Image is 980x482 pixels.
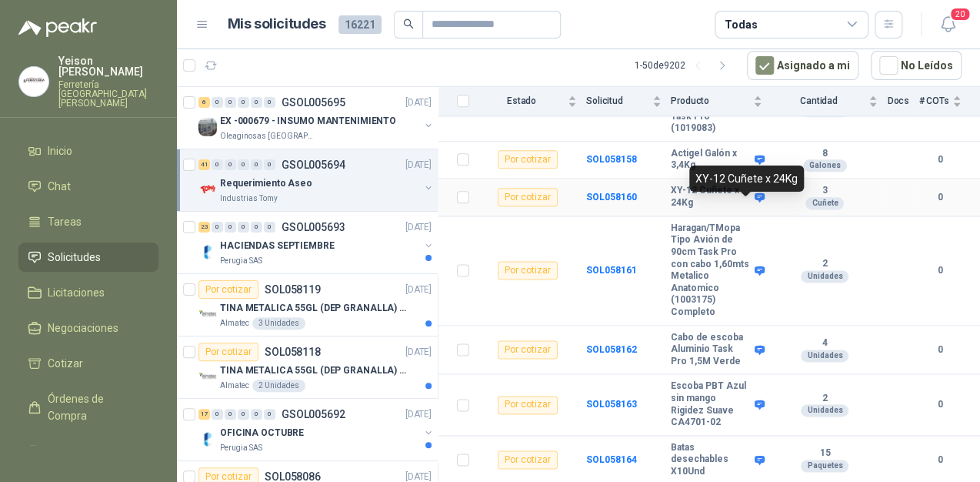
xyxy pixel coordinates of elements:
[635,53,735,78] div: 1 - 50 de 9202
[801,350,848,362] div: Unidades
[238,97,249,108] div: 0
[405,220,432,235] p: [DATE]
[803,159,847,172] div: Galones
[48,284,105,301] span: Licitaciones
[238,409,249,420] div: 0
[586,344,637,355] a: SOL058162
[805,197,844,209] div: Cuñete
[871,51,962,80] button: No Leídos
[801,270,848,283] div: Unidades
[498,261,558,279] div: Por cotizar
[586,96,649,107] span: Solicitud
[220,130,317,142] p: Oleaginosas [GEOGRAPHIC_DATA][PERSON_NAME]
[220,176,312,191] p: Requerimiento Aseo
[498,450,558,469] div: Por cotizar
[586,265,637,276] a: SOL058161
[48,178,71,195] span: Chat
[225,409,236,420] div: 0
[212,159,223,170] div: 0
[48,249,101,266] span: Solicitudes
[772,393,878,405] b: 2
[801,460,848,472] div: Paquetes
[238,222,249,233] div: 0
[772,258,878,270] b: 2
[198,305,217,323] img: Company Logo
[405,283,432,297] p: [DATE]
[586,154,637,165] a: SOL058158
[671,380,751,428] b: Escoba PBT Azul sin mango Rigidez Suave CA4701-02
[220,442,262,454] p: Perugia SAS
[478,87,586,117] th: Estado
[887,87,918,117] th: Docs
[918,87,980,117] th: # COTs
[48,213,82,230] span: Tareas
[671,148,751,172] b: Actigel Galón x 3,4Kg
[772,87,887,117] th: Cantidad
[212,97,223,108] div: 0
[498,150,558,169] div: Por cotizar
[58,80,158,108] p: Ferretería [GEOGRAPHIC_DATA][PERSON_NAME]
[498,396,558,414] div: Por cotizar
[405,345,432,360] p: [DATE]
[949,7,971,22] span: 20
[220,363,412,378] p: TINA METALICA 55GL (DEP GRANALLA) CON TAPA
[282,97,345,108] p: GSOL005695
[918,96,949,107] span: # COTs
[671,185,751,209] b: XY-12 Cuñete x 24Kg
[198,93,435,142] a: 6 0 0 0 0 0 GSOL005695[DATE] Company LogoEX -000679 - INSUMO MANTENIMIENTOOleaginosas [GEOGRAPHIC...
[220,301,412,316] p: TINA METALICA 55GL (DEP GRANALLA) CON TAPA
[198,218,435,267] a: 23 0 0 0 0 0 GSOL005693[DATE] Company LogoHACIENDAS SEPTIEMBREPerugia SAS
[198,156,435,205] a: 41 0 0 0 0 0 GSOL005694[DATE] Company LogoRequerimiento AseoIndustrias Tomy
[225,159,236,170] div: 0
[918,397,962,412] b: 0
[198,367,217,386] img: Company Logo
[48,320,118,336] span: Negociaciones
[238,159,249,170] div: 0
[772,447,878,460] b: 15
[220,114,396,129] p: EX -000679 - INSUMO MANTENIMIENTO
[801,404,848,417] div: Unidades
[225,97,236,108] div: 0
[220,426,304,440] p: OFICINA OCTUBRE
[18,278,158,307] a: Licitaciones
[228,13,326,35] h1: Mis solicitudes
[198,280,258,299] div: Por cotizar
[405,95,432,110] p: [DATE]
[586,192,637,203] a: SOL058160
[48,390,144,424] span: Órdenes de Compra
[252,317,305,330] div: 3 Unidades
[689,166,804,192] div: XY-12 Cuñete x 24Kg
[18,172,158,201] a: Chat
[478,96,565,107] span: Estado
[265,284,321,295] p: SOL058119
[918,453,962,467] b: 0
[251,222,262,233] div: 0
[586,454,637,465] b: SOL058164
[18,437,158,466] a: Remisiones
[198,118,217,136] img: Company Logo
[405,158,432,172] p: [DATE]
[498,340,558,359] div: Por cotizar
[586,399,637,410] a: SOL058163
[198,97,210,108] div: 6
[252,380,305,392] div: 2 Unidades
[265,346,321,357] p: SOL058118
[198,405,435,454] a: 17 0 0 0 0 0 GSOL005692[DATE] Company LogoOFICINA OCTUBREPerugia SAS
[225,222,236,233] div: 0
[48,142,72,159] span: Inicio
[264,409,275,420] div: 0
[220,255,262,267] p: Perugia SAS
[671,87,772,117] th: Producto
[282,159,345,170] p: GSOL005694
[198,430,217,448] img: Company Logo
[934,11,962,38] button: 20
[198,159,210,170] div: 41
[918,343,962,357] b: 0
[265,471,321,482] p: SOL058086
[403,18,414,29] span: search
[48,355,83,372] span: Cotizar
[212,409,223,420] div: 0
[671,332,751,368] b: Cabo de escoba Aluminio Task Pro 1,5M Verde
